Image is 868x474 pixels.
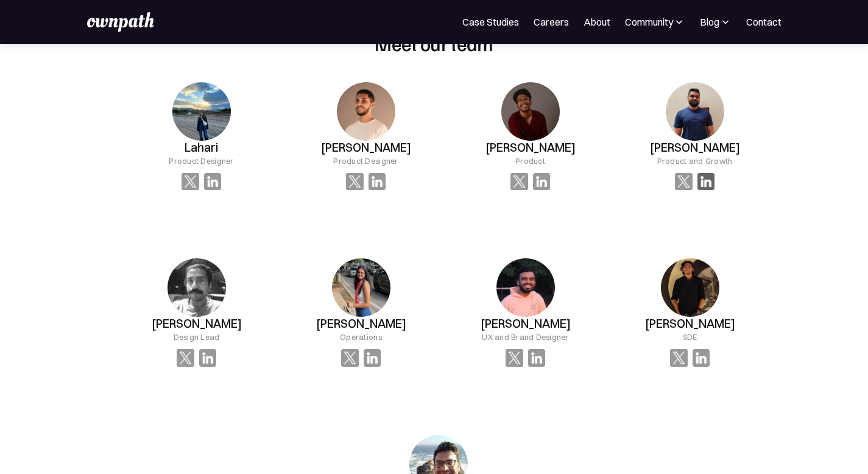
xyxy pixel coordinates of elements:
a: Careers [534,15,569,29]
h2: Meet our team [375,32,493,55]
div: Operations [340,331,382,343]
a: Case Studies [462,15,519,29]
div: Product Designer [169,155,233,167]
h3: [PERSON_NAME] [316,317,406,331]
div: Blog [700,15,719,29]
div: Community [625,15,685,29]
h3: [PERSON_NAME] [481,317,571,331]
div: Product and Growth [657,155,733,167]
div: SDE [683,331,697,343]
div: Blog [700,15,732,29]
h3: [PERSON_NAME] [650,141,740,155]
div: Community [625,15,673,29]
div: Design Lead [174,331,220,343]
div: Product [515,155,545,167]
div: Product Designer [333,155,398,167]
a: Contact [746,15,782,29]
h3: [PERSON_NAME] [152,317,242,331]
a: About [584,15,610,29]
h3: [PERSON_NAME] [645,317,735,331]
h3: [PERSON_NAME] [321,141,411,155]
div: UX and Brand Designer [482,331,568,343]
h3: Lahari [185,141,218,155]
h3: [PERSON_NAME] [485,141,576,155]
